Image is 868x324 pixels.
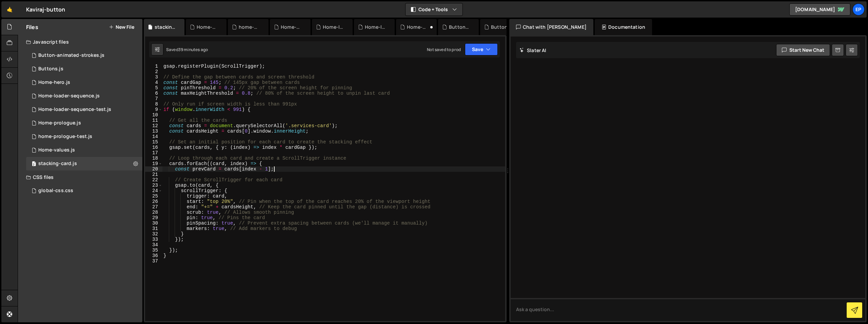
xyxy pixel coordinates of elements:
div: 37 [145,258,162,264]
button: Start new chat [776,44,830,56]
div: Home-prologue.js [281,24,302,30]
div: 16061/43950.js [26,143,142,157]
div: 1 [145,64,162,69]
div: Button-animated-strokes.js [491,24,513,30]
h2: Slater AI [519,47,547,53]
div: 12 [145,123,162,129]
div: 15 [145,139,162,145]
div: Home-loader-sequence.js [365,24,387,30]
div: 3 [145,74,162,80]
div: Javascript files [18,35,142,49]
div: 19 [145,161,162,166]
div: stacking-card.js [38,161,77,167]
div: global-css.css [38,188,73,194]
div: 17 [145,150,162,156]
div: 35 [145,248,162,253]
div: 33 [145,237,162,242]
div: Buttons.js [38,66,63,72]
div: 14 [145,134,162,139]
div: Documentation [595,19,652,35]
div: stacking-card.js [26,157,142,170]
div: 31 [145,226,162,231]
div: 16061/44087.js [26,130,142,143]
div: 16061/43050.js [26,62,142,76]
div: Chat with [PERSON_NAME] [509,19,593,35]
div: 16061/43948.js [26,76,142,89]
div: 23 [145,183,162,188]
div: Saved [166,47,208,52]
div: Home-loader-sequence.js [38,93,100,99]
div: Home-loader-sequence-test.js [323,24,344,30]
div: 16061/43249.js [26,116,142,130]
div: 16061/43947.js [26,49,142,62]
div: Home-values.js [38,147,75,153]
div: Home-loader-sequence-test.js [38,107,111,113]
div: 29 [145,215,162,221]
div: Buttons.js [449,24,471,30]
div: 25 [145,193,162,199]
div: Button-animated-strokes.js [38,52,104,59]
div: 6 [145,91,162,96]
div: 28 [145,210,162,215]
a: 🤙 [1,1,18,18]
a: Ep [852,3,865,16]
div: 5 [145,85,162,91]
div: 13 [145,129,162,134]
h2: Files [26,23,38,31]
div: Home-values.js [197,24,218,30]
div: 27 [145,204,162,210]
div: 20 [145,166,162,172]
div: 10 [145,112,162,118]
div: home-prologue-test.js [38,134,92,140]
div: 30 [145,221,162,226]
div: Home-hero.js [38,79,70,86]
div: 2 [145,69,162,74]
span: 2 [32,162,36,167]
div: 22 [145,177,162,183]
div: 7 [145,96,162,101]
div: 8 [145,101,162,107]
div: 36 [145,253,162,258]
div: Kaviraj-button [26,5,65,14]
div: 9 [145,107,162,112]
div: home-prologue-test.js [239,24,260,30]
div: 11 [145,118,162,123]
div: Home-prologue.js [38,120,81,126]
div: 16061/43594.js [26,89,142,103]
div: 24 [145,188,162,193]
div: 4 [145,80,162,85]
div: 34 [145,242,162,248]
button: New File [109,24,134,30]
div: 16 [145,145,162,150]
div: 32 [145,231,162,237]
div: CSS files [18,170,142,184]
div: Not saved to prod [427,47,461,52]
div: 16061/43261.css [26,184,142,198]
div: 21 [145,172,162,177]
div: 39 minutes ago [178,47,208,52]
button: Save [465,43,498,55]
div: 16061/44088.js [26,103,142,116]
div: 18 [145,156,162,161]
button: Code + Tools [406,3,462,16]
div: stacking-card.js [155,24,176,30]
div: Home-hero.js [407,24,429,30]
div: 26 [145,199,162,204]
a: [DOMAIN_NAME] [789,3,850,16]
